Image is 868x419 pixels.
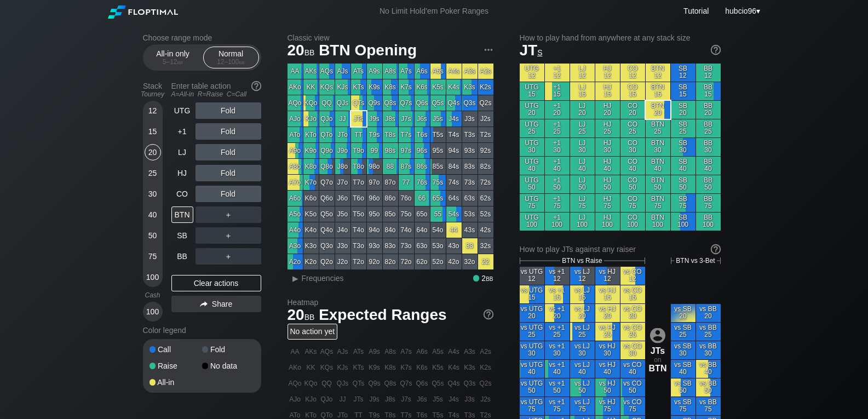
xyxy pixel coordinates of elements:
div: J8s [383,111,398,127]
div: SB 20 [671,101,695,119]
span: JT [520,42,543,59]
div: No Limit Hold’em Poker Ranges [363,7,505,18]
div: +1 20 [545,101,570,119]
div: A2o [288,254,303,269]
div: J6o [335,191,350,206]
div: 55 [430,206,446,222]
div: CO 100 [620,213,645,231]
div: QTo [319,127,335,142]
div: T9o [351,143,366,158]
div: 50 [145,227,161,244]
div: QJo [319,111,335,127]
div: J3o [335,238,350,254]
div: ATo [288,127,303,142]
div: 95s [430,143,446,158]
div: 83s [462,159,478,174]
div: All-in only [148,47,198,68]
span: s [537,45,542,58]
div: 94o [367,222,382,238]
div: UTG 25 [520,119,544,137]
div: J5o [335,206,350,222]
div: CO 75 [620,194,645,212]
div: T2s [478,127,493,142]
div: Q6o [319,191,335,206]
div: KJs [335,79,350,95]
div: T8o [351,159,366,174]
div: 84s [446,159,462,174]
div: T3s [462,127,478,142]
span: 20 [286,42,317,60]
div: 85s [430,159,446,174]
div: 15 [145,123,161,140]
div: K5o [303,206,319,222]
div: 75s [430,175,446,190]
div: 83o [383,238,398,254]
div: J2o [335,254,350,269]
div: 12 – 100 [208,58,254,66]
div: KTo [303,127,319,142]
div: T3o [351,238,366,254]
span: BTN Opening [317,42,418,60]
div: LJ 25 [570,119,595,137]
div: BB [171,248,193,265]
div: K7o [303,175,319,190]
div: Q3o [319,238,335,254]
div: KQo [303,95,319,111]
div: SB 12 [671,64,695,82]
div: 62s [478,191,493,206]
div: HJ 100 [595,213,620,231]
div: AKs [303,64,319,79]
span: bb [177,58,183,66]
div: LJ 100 [570,213,595,231]
div: 100 [145,269,161,285]
div: A9o [288,143,303,158]
div: 63s [462,191,478,206]
div: How to play JTs against any raiser [520,245,721,254]
div: Q7o [319,175,335,190]
div: BB 20 [696,101,721,119]
div: 64o [415,222,430,238]
div: Enter table action [171,77,261,102]
div: ＋ [196,248,261,265]
div: K4s [446,79,462,95]
div: J4o [335,222,350,238]
div: SB 25 [671,119,695,137]
div: 53s [462,206,478,222]
div: AKo [288,79,303,95]
div: 74o [399,222,414,238]
div: K6s [415,79,430,95]
div: CO 20 [620,101,645,119]
img: help.32db89a4.svg [482,308,495,320]
div: K9s [367,79,382,95]
div: UTG 30 [520,138,544,156]
div: Call [150,346,202,353]
div: BB 100 [696,213,721,231]
div: J5s [430,111,446,127]
div: K7s [399,79,414,95]
div: T2o [351,254,366,269]
div: Q4o [319,222,335,238]
div: Fold [196,102,261,119]
div: +1 100 [545,213,570,231]
div: LJ 40 [570,157,595,175]
div: T4s [446,127,462,142]
div: Fold [196,123,261,140]
div: 43s [462,222,478,238]
div: BTN 100 [646,213,670,231]
h2: How to play hand from anywhere at any stack size [520,33,721,42]
div: LJ [171,144,193,160]
div: TT [351,127,366,142]
div: ATs [351,64,366,79]
span: hubcio96 [725,7,756,15]
div: Q9o [319,143,335,158]
div: K5s [430,79,446,95]
div: A4o [288,222,303,238]
img: share.864f2f62.svg [200,301,208,307]
div: HJ 15 [595,82,620,100]
div: LJ 20 [570,101,595,119]
div: 75o [399,206,414,222]
span: bb [239,58,245,66]
img: Floptimal logo [108,5,178,19]
div: +1 25 [545,119,570,137]
div: Fold [196,144,261,160]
